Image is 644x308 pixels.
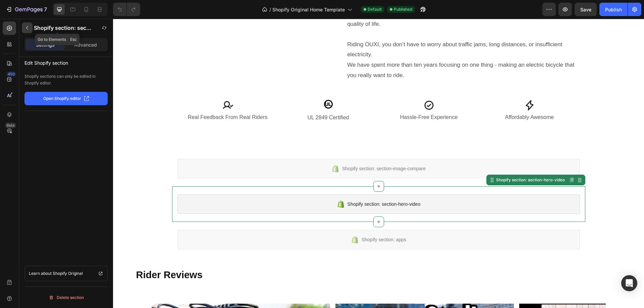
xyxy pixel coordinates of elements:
div: Beta [5,123,16,128]
span: Shopify section: section-image-compare [229,146,313,154]
p: Open Shopify editor [43,96,81,102]
p: Shopify sections can only be edited in Shopify editor. [24,73,108,86]
span: Published [394,6,412,12]
p: Hassle-Free Experience [266,94,366,104]
p: Advanced [74,41,97,48]
button: 7 [3,3,50,16]
span: Default [368,6,382,12]
div: 450 [6,71,16,77]
button: Open Shopify editor [24,92,108,105]
span: Shopify Original Home Template [272,6,345,13]
p: Edit Shopify section [24,57,108,67]
a: Learn about Shopify Original [24,266,108,281]
iframe: Design area [113,19,644,308]
div: Shopify section: section-hero-video [382,158,453,164]
p: 7 [44,5,47,13]
div: Delete section [49,294,84,302]
p: Learn about [29,270,52,277]
span: Shopify section: apps [249,217,293,225]
p: Settings [36,41,55,48]
button: Publish [599,3,628,16]
span: Save [580,7,591,12]
div: Publish [605,6,622,13]
p: Affordably Awesome [367,94,466,104]
strong: Rider Reviews [23,251,90,261]
p: Shopify Original [53,270,83,277]
span: UL [212,83,218,88]
span: Shopify section: section-hero-video [234,181,308,189]
button: Save [575,3,597,16]
p: Shopify section: section-hero-video [34,24,93,32]
p: UL 2849 Certified [166,94,265,104]
div: Open Intercom Messenger [621,275,637,291]
div: Undo/Redo [113,3,140,16]
span: / [269,6,271,13]
button: Delete section [24,292,108,303]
